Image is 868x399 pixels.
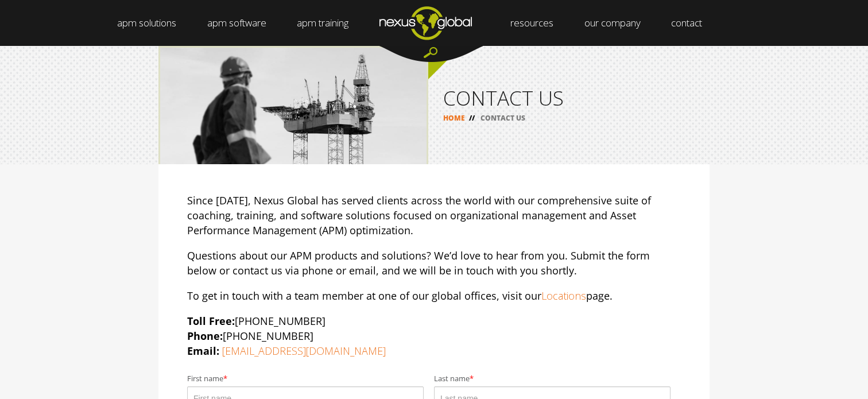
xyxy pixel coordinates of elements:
p: Questions about our APM products and solutions? We’d love to hear from you. Submit the form below... [187,248,681,278]
p: To get in touch with a team member at one of our global offices, visit our page. [187,288,681,303]
strong: Toll Free: [187,314,235,328]
span: // [465,113,479,123]
span: Last name [434,374,470,383]
a: Locations [541,289,586,303]
p: Since [DATE], Nexus Global has served clients across the world with our comprehensive suite of co... [187,193,681,238]
a: HOME [443,113,465,123]
strong: Phone: [187,329,223,343]
h1: CONTACT US [443,88,695,108]
p: [PHONE_NUMBER] [PHONE_NUMBER] [187,313,681,358]
span: First name [187,374,223,383]
a: [EMAIL_ADDRESS][DOMAIN_NAME] [222,344,386,358]
strong: Email: [187,344,219,358]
